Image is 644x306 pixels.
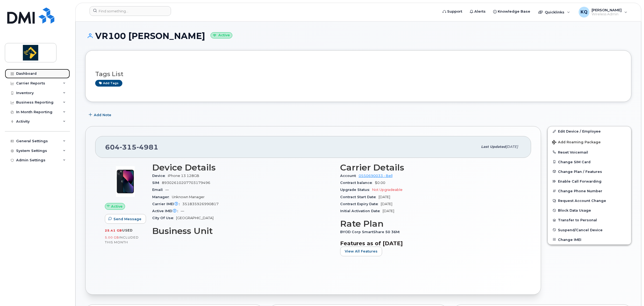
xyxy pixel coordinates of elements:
[506,145,518,149] span: [DATE]
[152,174,168,178] span: Device
[548,136,631,147] button: Add Roaming Package
[340,181,375,185] span: Contract balance
[548,186,631,196] button: Change Phone Number
[340,202,381,206] span: Contract Expiry Date
[558,169,602,173] span: Change Plan / Features
[152,209,181,213] span: Active IMEI
[152,195,172,199] span: Manager
[105,229,122,232] span: 25.41 GB
[548,176,631,186] button: Enable Call Forwarding
[105,143,158,151] span: 604
[548,225,631,235] button: Suspend/Cancel Device
[176,216,214,220] span: [GEOGRAPHIC_DATA]
[162,181,210,185] span: 89302610207703179496
[152,163,334,172] h3: Device Details
[105,214,146,224] button: Send Message
[340,247,382,256] button: View All Features
[381,202,392,206] span: [DATE]
[359,174,393,178] a: 0550690033 - Bell
[340,188,372,192] span: Upgrade Status
[548,215,631,225] button: Transfer to Personal
[548,235,631,244] button: Change IMEI
[548,157,631,167] button: Change SIM Card
[152,202,182,206] span: Carrier IMEI
[211,32,232,38] small: Active
[372,188,403,192] span: Not Upgradeable
[181,209,184,213] span: —
[548,167,631,176] button: Change Plan / Features
[558,179,602,183] span: Enable Call Forwarding
[340,163,522,172] h3: Carrier Details
[340,240,522,247] h3: Features as of [DATE]
[137,143,158,151] span: 4981
[109,165,141,198] img: image20231002-3703462-1ig824h.jpeg
[340,195,379,199] span: Contract Start Date
[95,80,122,87] a: Add tags
[172,195,205,199] span: Unknown Manager
[558,228,603,232] span: Suspend/Cancel Device
[165,188,169,192] span: —
[379,195,390,199] span: [DATE]
[94,112,111,118] span: Add Note
[105,236,119,239] span: 5.00 GB
[345,249,378,254] span: View All Features
[548,196,631,205] button: Request Account Change
[122,228,133,232] span: used
[552,140,601,145] span: Add Roaming Package
[85,31,631,41] h1: VR100 [PERSON_NAME]
[548,147,631,157] button: Reset Voicemail
[548,205,631,215] button: Block Data Usage
[113,216,141,222] span: Send Message
[85,110,116,120] button: Add Note
[340,209,383,213] span: Initial Activation Date
[375,181,385,185] span: $0.00
[152,188,165,192] span: Email
[105,235,139,244] span: included this month
[152,216,176,220] span: City Of Use
[340,230,402,234] span: BYOD Corp SmartShare 50 36M
[152,181,162,185] span: SIM
[111,204,123,209] span: Active
[168,174,199,178] span: iPhone 13 128GB
[340,174,359,178] span: Account
[182,202,219,206] span: 351835926990817
[481,145,506,149] span: Last updated
[340,219,522,229] h3: Rate Plan
[95,71,621,77] h3: Tags List
[120,143,137,151] span: 315
[152,226,334,236] h3: Business Unit
[548,126,631,136] a: Edit Device / Employee
[383,209,394,213] span: [DATE]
